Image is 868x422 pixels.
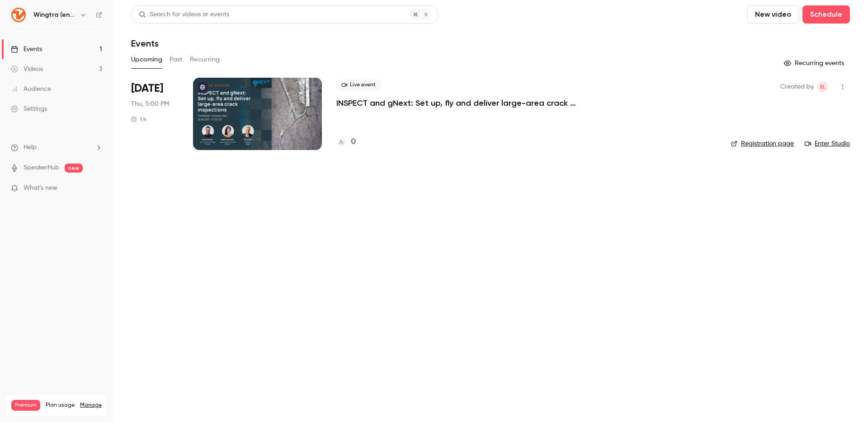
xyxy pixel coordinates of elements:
[780,56,850,70] button: Recurring events
[11,45,42,54] div: Events
[805,139,850,148] a: Enter Studio
[780,81,814,92] span: Created by
[11,84,51,94] div: Audience
[336,98,608,108] a: INSPECT and gNext: Set up, fly and deliver large-area crack inspections in a few clicks
[131,52,162,67] button: Upcoming
[65,164,83,173] span: new
[817,81,828,92] span: Emily Loosli
[11,8,26,22] img: Wingtra (english)
[802,5,850,23] button: Schedule
[80,402,102,409] a: Manage
[747,5,799,23] button: New video
[131,38,159,49] h1: Events
[139,10,229,19] div: Search for videos or events
[11,143,102,152] li: help-dropdown-opener
[820,81,826,92] span: EL
[24,143,37,152] span: Help
[24,183,57,193] span: What's new
[190,52,220,67] button: Recurring
[731,139,794,148] a: Registration page
[24,163,59,173] a: SpeakerHub
[33,10,76,19] h6: Wingtra (english)
[170,52,183,67] button: Past
[11,400,40,411] span: Premium
[336,80,381,90] span: Live event
[336,136,356,148] a: 0
[131,78,179,150] div: Oct 16 Thu, 5:00 PM (Europe/Zurich)
[11,104,47,113] div: Settings
[11,65,43,74] div: Videos
[131,81,163,96] span: [DATE]
[131,116,146,123] div: 1 h
[131,99,169,108] span: Thu, 5:00 PM
[351,136,356,148] h4: 0
[46,402,75,409] span: Plan usage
